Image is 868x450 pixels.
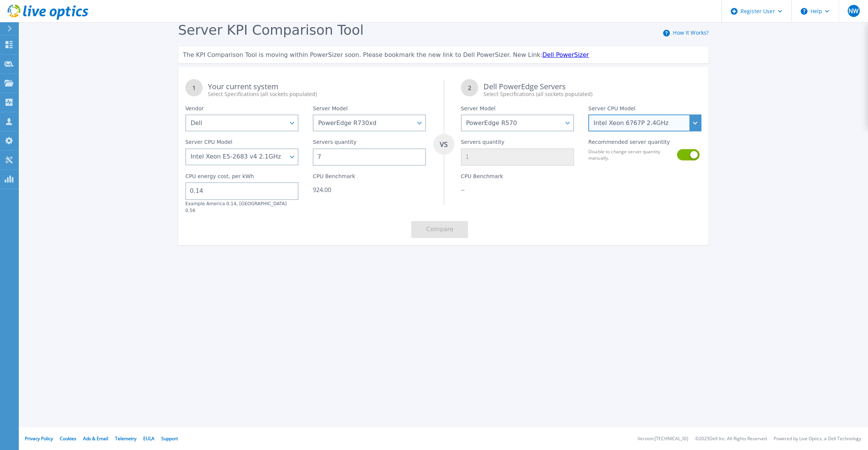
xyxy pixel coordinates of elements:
[313,139,356,148] label: Servers quantity
[774,436,861,441] li: Powered by Live Optics, a Dell Technology
[208,90,426,98] div: Select Specifications (all sockets populated)
[588,105,635,114] label: Server CPU Model
[185,105,204,114] label: Vendor
[185,173,254,182] label: CPU energy cost, per kWh
[411,221,468,238] button: Compare
[161,435,178,442] a: Support
[185,139,232,148] label: Server CPU Model
[313,173,355,182] label: CPU Benchmark
[60,435,76,442] a: Cookies
[461,105,495,114] label: Server Model
[588,148,673,161] label: Disable to change server quantity manually.
[468,84,471,92] tspan: 2
[461,139,504,148] label: Servers quantity
[313,186,426,194] div: 924.00
[25,435,53,442] a: Privacy Policy
[588,139,670,148] label: Recommended server quantity
[695,436,767,441] li: © 2025 Dell Inc. All Rights Reserved
[848,8,859,14] span: NW
[83,435,108,442] a: Ads & Email
[115,435,136,442] a: Telemetry
[185,201,287,213] label: Example America 0.14, [GEOGRAPHIC_DATA] 0.56
[183,51,542,58] span: The KPI Comparison Tool is moving within PowerSizer soon. Please bookmark the new link to Dell Po...
[143,435,155,442] a: EULA
[483,90,701,98] div: Select Specifications (all sockets populated)
[192,84,196,92] tspan: 1
[638,436,688,441] li: Version: [TECHNICAL_ID]
[313,105,347,114] label: Server Model
[542,51,589,58] a: Dell PowerSizer
[178,22,364,38] span: Server KPI Comparison Tool
[461,173,503,182] label: CPU Benchmark
[483,83,701,98] div: Dell PowerEdge Servers
[673,29,709,36] a: How It Works?
[461,186,574,194] div: --
[185,182,298,200] input: 0.00
[208,83,426,98] div: Your current system
[439,140,448,149] tspan: VS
